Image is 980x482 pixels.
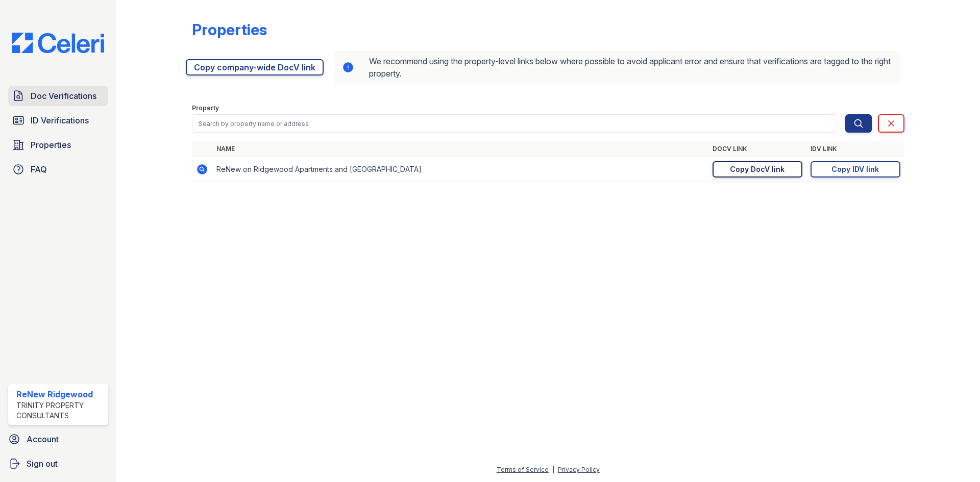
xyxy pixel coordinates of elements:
[212,141,708,157] th: Name
[811,161,900,177] a: Copy IDV link
[4,429,112,449] a: Account
[8,159,108,180] a: FAQ
[31,139,71,151] span: Properties
[192,20,267,39] div: Properties
[713,161,802,177] a: Copy DocV link
[708,141,806,157] th: DocV Link
[4,453,112,474] a: Sign out
[31,114,89,126] span: ID Verifications
[4,33,112,53] img: CE_Logo_Blue-a8612792a0a2168367f1c8372b55b34899dd931a85d93a1a3d3e32e68fde9ad4.png
[8,110,108,131] a: ID Verifications
[334,51,900,84] div: We recommend using the property-level links below where possible to avoid applicant error and ens...
[27,458,58,470] span: Sign out
[558,466,600,473] a: Privacy Policy
[192,104,219,112] label: Property
[31,163,47,175] span: FAQ
[831,164,879,174] div: Copy IDV link
[8,135,108,155] a: Properties
[186,59,324,75] a: Copy company-wide DocV link
[16,388,104,400] div: ReNew Ridgewood
[806,141,904,157] th: IDV Link
[552,466,554,473] div: |
[27,433,59,445] span: Account
[730,164,785,174] div: Copy DocV link
[31,90,96,102] span: Doc Verifications
[8,86,108,106] a: Doc Verifications
[16,400,104,421] div: Trinity Property Consultants
[192,114,837,133] input: Search by property name or address
[212,157,708,182] td: ReNew on Ridgewood Apartments and [GEOGRAPHIC_DATA]
[497,466,549,473] a: Terms of Service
